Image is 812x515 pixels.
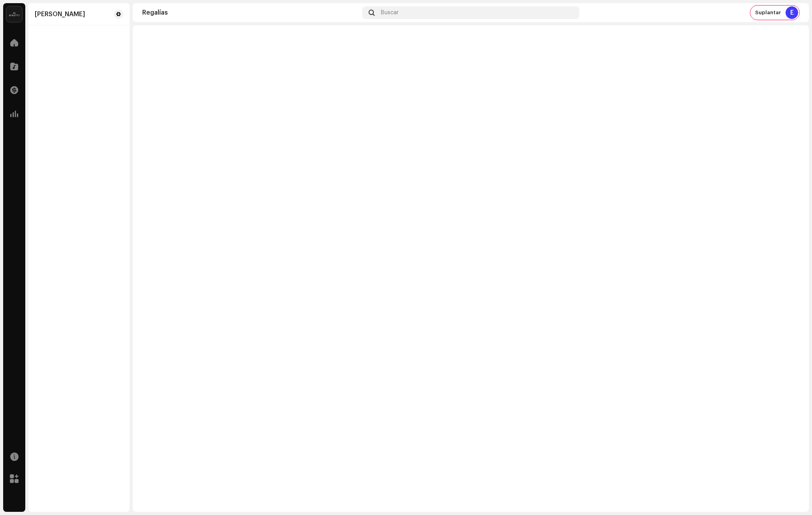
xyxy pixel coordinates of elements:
div: Regalías [142,9,359,16]
span: Suplantar [755,9,781,16]
span: Buscar [381,9,399,16]
img: 02a7c2d3-3c89-4098-b12f-2ff2945c95ee [6,6,22,22]
div: Eduardo Nieves [35,11,85,17]
div: E [786,6,798,19]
